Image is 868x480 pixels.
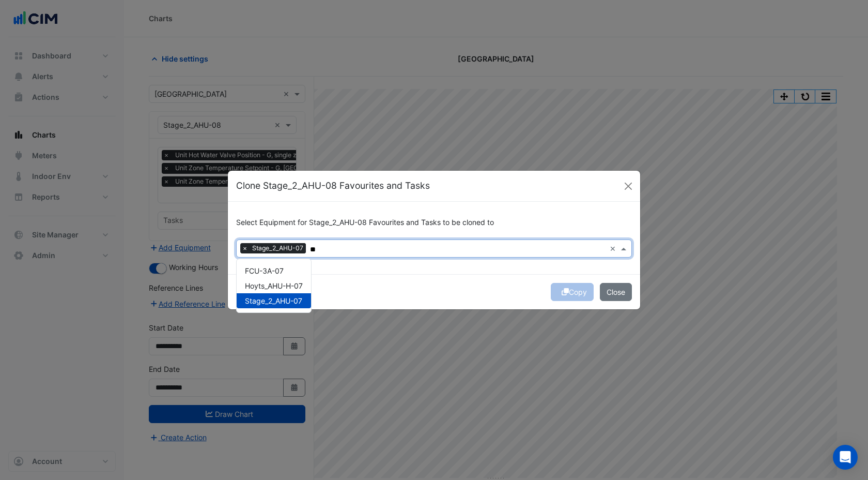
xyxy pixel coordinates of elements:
span: Clear [610,243,618,254]
span: × [240,243,250,253]
span: Hoyts_AHU-H-07 [245,281,303,290]
button: Close [600,283,632,301]
span: FCU-3A-07 [245,266,284,275]
h6: Select Equipment for Stage_2_AHU-08 Favourites and Tasks to be cloned to [236,218,632,227]
ng-dropdown-panel: Options list [236,259,312,313]
span: Stage_2_AHU-07 [245,296,302,305]
div: Open Intercom Messenger [833,445,858,470]
span: Stage_2_AHU-07 [250,243,306,253]
h5: Clone Stage_2_AHU-08 Favourites and Tasks [236,179,430,192]
button: Close [621,178,636,194]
